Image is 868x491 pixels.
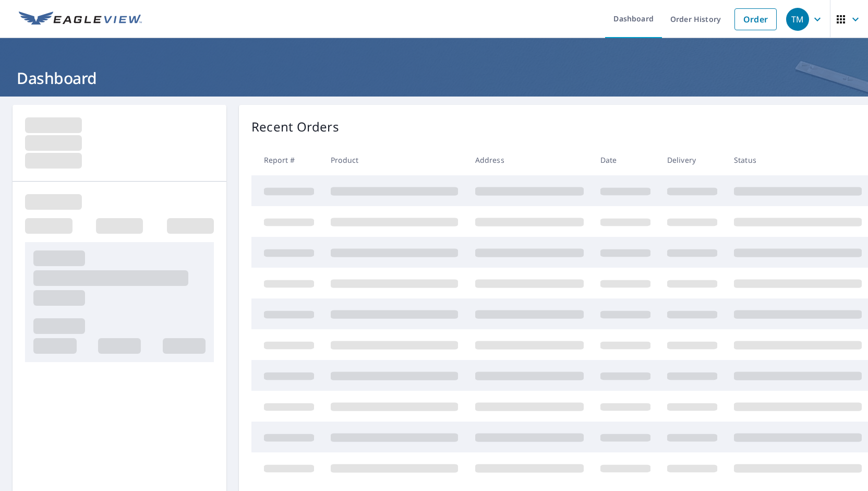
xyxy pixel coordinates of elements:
[467,145,592,175] th: Address
[786,8,809,31] div: TM
[251,145,322,175] th: Report #
[13,67,855,89] h1: Dashboard
[19,11,142,27] img: EV Logo
[659,145,726,175] th: Delivery
[734,8,777,30] a: Order
[592,145,659,175] th: Date
[251,117,339,136] p: Recent Orders
[322,145,466,175] th: Product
